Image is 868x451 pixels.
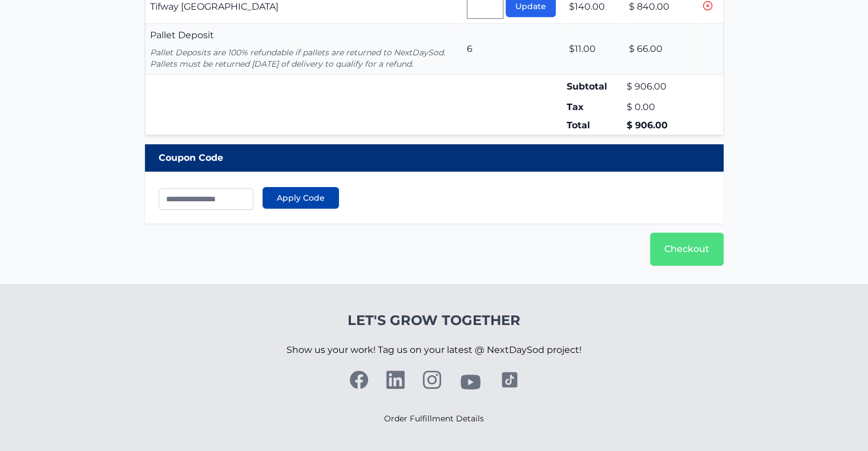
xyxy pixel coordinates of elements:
[150,47,458,70] p: Pallet Deposits are 100% refundable if pallets are returned to NextDaySod. Pallets must be return...
[564,24,624,75] td: $11.00
[263,187,339,209] button: Apply Code
[650,233,724,266] a: Checkout
[145,144,724,172] div: Coupon Code
[564,98,624,116] td: Tax
[624,75,700,99] td: $ 906.00
[564,75,624,99] td: Subtotal
[624,98,700,116] td: $ 0.00
[384,413,484,424] a: Order Fulfillment Details
[277,192,325,204] span: Apply Code
[564,116,624,135] td: Total
[462,24,564,75] td: 6
[145,24,462,75] td: Pallet Deposit
[624,116,700,135] td: $ 906.00
[624,24,700,75] td: $ 66.00
[286,311,582,330] h4: Let's Grow Together
[286,330,582,371] p: Show us your work! Tag us on your latest @ NextDaySod project!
